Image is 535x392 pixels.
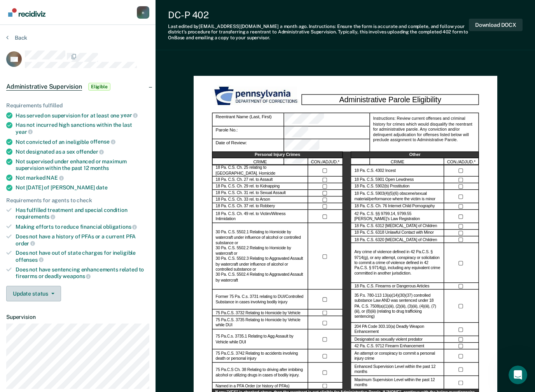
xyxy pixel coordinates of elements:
[280,24,307,29] span: a month ago
[354,324,441,335] label: 204 PA Code 303.10(a) Deadly Weapon Enhancement
[215,230,304,283] label: 30 Pa. C.S. 5502.1 Relating to Homicide by watercraft under influence of alcohol or controlled su...
[137,6,149,19] button: Profile dropdown button
[215,334,304,345] label: 75 Pa.C.s. 3735.1 Relating to Agg Assault by Vehicle while DUI
[16,207,149,220] div: Has fulfilled treatment and special condition
[215,318,304,328] label: 75 Pa.C.S. 3735 Relating to Homicide by Vehicle while DUI
[76,149,104,155] span: offender
[212,85,301,108] img: PDOC Logo
[96,184,107,191] span: date
[90,138,115,145] span: offense
[212,113,284,126] div: Reentrant Name (Last, First)
[16,257,44,263] span: offenses
[168,24,469,40] div: Last edited by [EMAIL_ADDRESS][DOMAIN_NAME] . Instructions: Ensure the form is accurate and compl...
[351,158,444,165] div: CRIME
[137,6,149,19] div: n
[8,8,45,17] img: Recidiviz
[16,138,149,145] div: Not convicted of an ineligible
[215,383,289,389] label: Named in a PFA Order (or history of PFAs)
[284,139,369,152] div: Date of Review:
[103,224,137,230] span: obligations
[90,165,109,171] span: months
[354,211,441,222] label: 42 Pa. C.S. §§ 9799.14, 9799.55 [PERSON_NAME]’s Law Registration
[6,83,82,91] span: Administrative Supervision
[308,158,343,165] div: CON./ADJUD.*
[121,112,138,118] span: year
[6,314,149,320] dt: Supervision
[354,184,409,189] label: 18 Pa. C.S. 5902(b) Prostitution
[212,152,343,158] div: Personal Injury Crimes
[215,177,273,183] label: 18 Pa. C.S. Ch. 27 rel. to Assault
[16,223,149,230] div: Making efforts to reduce financial
[354,191,441,202] label: 18 Pa. C.S. 5903(4)(5)(6) obscene/sexual material/performance where the victim is minor
[215,211,304,222] label: 18 Pa. C.S. Ch. 49 rel. to Victim/Witness Intimidation
[16,122,149,135] div: Has not incurred high sanctions within the last
[215,294,304,305] label: Former 75 Pa. C.s. 3731 relating to DUI/Controlled Substance in cases involving bodily injury
[354,204,435,209] label: 18 Pa. C.S. Ch. 76 Internet Child Pornography
[16,250,149,263] div: Does not have out of state charges for ineligible
[354,337,422,342] label: Designated as sexually violent predator
[509,366,527,384] iframe: Intercom live chat
[46,175,63,181] span: NAE
[444,158,479,165] div: CON./ADJUD.*
[469,19,523,31] button: Download DOCX
[354,224,437,229] label: 18 Pa. C.S. 6312 [MEDICAL_DATA] of Children
[284,113,369,126] div: Reentrant Name (Last, First)
[354,231,434,236] label: 18 Pa. C.S. 6318 Unlawful Contact with Minor
[16,174,149,181] div: Not marked
[354,237,437,243] label: 18 Pa. C.S. 6320 [MEDICAL_DATA] of Children
[354,250,441,276] label: Any crime of violence defined in 42 Pa.C.S. § 9714(g), or any attempt, conspiracy or solicitation...
[212,126,284,139] div: Parole No.:
[16,213,55,220] span: requirements
[6,197,149,204] div: Requirements for agents to check
[215,367,304,378] label: 75 Pa.C.S Ch. 38 Relating to driving after imbibing alcohol or utilizing drugs in cases of bodily...
[215,310,300,316] label: 75 Pa.C.S. 3732 Relating to Homicide by Vehicle
[354,364,441,374] label: Enhanced Supervision Level within the past 12 months
[63,273,91,279] span: weapons
[16,148,149,155] div: Not designated as a sex
[354,343,424,349] label: 42 Pa. C.S. 9712 Firearm Enhancement
[6,102,149,109] div: Requirements fulfilled
[16,112,149,119] div: Has served on supervision for at least one
[301,94,479,105] div: Administrative Parole Eligibility
[354,284,429,289] label: 18 Pa. C.S. Firearms or Dangerous Articles
[16,129,33,135] span: year
[354,168,395,173] label: 18 Pa. C.S. 4302 Incest
[16,184,149,191] div: Not [DATE] of [PERSON_NAME]
[354,351,441,361] label: An attempt or conspiracy to commit a personal injury crime
[88,83,110,91] span: Eligible
[16,158,149,171] div: Not supervised under enhanced or maximum supervision within the past 12
[215,166,304,176] label: 18 Pa. C.S. Ch. 25 relating to [GEOGRAPHIC_DATA]. Homicide
[215,184,280,189] label: 18 Pa. C.S. Ch. 29 rel. to Kidnapping
[354,293,441,319] label: 35 P.s. 780-113 13(a)(14)(30)(37) controlled substance Law AND was sentenced under 18 PA. C.S. 75...
[212,158,308,165] div: CRIME
[6,34,27,41] button: Back
[215,351,304,361] label: 75 Pa.C.S. 3742 Relating to accidents involving death or personal injury
[215,191,285,196] label: 18 Pa. C.S. Ch. 31 rel. to Sexual Assault
[215,197,270,203] label: 18 Pa. C.S. Ch. 33 rel. to Arson
[168,9,469,21] div: DC-P 402
[354,378,441,388] label: Maximum Supervision Level within the past 12 months
[284,126,369,139] div: Parole No.:
[212,139,284,152] div: Date of Review:
[351,152,479,158] div: Other
[16,233,149,247] div: Does not have a history of PFAs or a current PFA order
[16,266,149,280] div: Does not have sentencing enhancements related to firearms or deadly
[354,177,414,183] label: 18 Pa. C.S. 5901 Open Lewdness
[369,113,479,165] div: Instructions: Review current offenses and criminal history for crimes which would disqualify the ...
[215,204,274,209] label: 18 Pa. C.S. Ch. 37 rel. to Robbery
[6,286,61,301] button: Update status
